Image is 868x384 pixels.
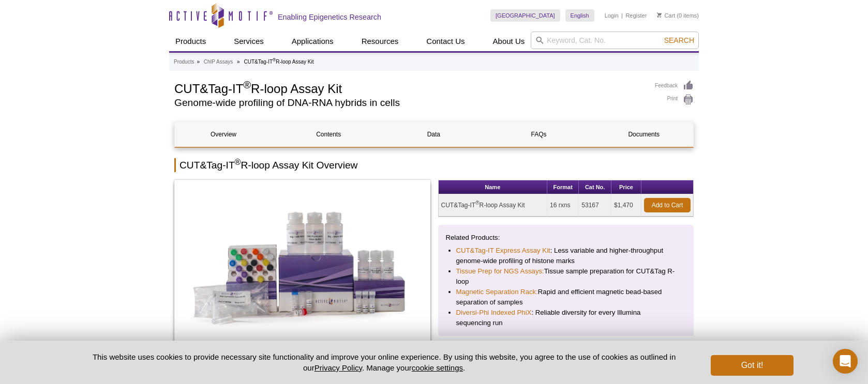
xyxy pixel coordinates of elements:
[490,122,588,147] a: FAQs
[169,32,212,51] a: Products
[439,180,548,194] th: Name
[197,59,200,65] li: »
[278,12,381,22] h2: Enabling Epigenetics Research
[605,12,619,19] a: Login
[412,363,463,372] button: cookie settings
[456,245,550,256] a: CUT&Tag-IT Express Assay Kit
[490,9,560,22] a: [GEOGRAPHIC_DATA]
[286,32,340,51] a: Applications
[595,122,693,147] a: Documents
[456,266,544,277] a: Tissue Prep for NGS Assays:
[280,122,377,147] a: Contents
[655,94,694,105] a: Print
[547,180,579,194] th: Format
[456,266,676,287] li: Tissue sample preparation for CUT&Tag R-loop
[315,363,362,372] a: Privacy Policy
[235,158,241,166] sup: ®
[579,180,611,194] th: Cat No.
[487,32,531,51] a: About Us
[244,59,313,65] li: CUT&Tag-IT R-loop Assay Kit
[531,32,699,49] input: Keyword, Cat. No.
[273,57,276,63] sup: ®
[657,12,675,19] a: Cart
[243,79,251,90] sup: ®
[175,122,272,147] a: Overview
[547,194,579,217] td: 16 rxns
[228,32,270,51] a: Services
[657,9,699,22] li: (0 items)
[625,12,647,19] a: Register
[711,355,794,376] button: Got it!
[657,12,662,18] img: Your Cart
[655,80,694,91] a: Feedback
[420,32,471,51] a: Contact Us
[174,98,645,107] h2: Genome-wide profiling of DNA-RNA hybrids in cells
[565,9,594,22] a: English
[174,158,694,172] h2: CUT&Tag-IT R-loop Assay Kit Overview
[204,57,233,67] a: ChIP Assays
[174,80,645,96] h1: CUT&Tag-IT R-loop Assay Kit
[355,32,405,51] a: Resources
[611,180,641,194] th: Price
[439,194,548,217] td: CUT&Tag-IT R-loop Assay Kit
[475,200,479,206] sup: ®
[456,308,676,328] li: : Reliable diversity for every Illumina sequencing run
[664,36,694,44] span: Search
[385,122,482,147] a: Data
[456,245,676,266] li: : Less variable and higher-throughput genome-wide profiling of histone marks
[611,194,641,217] td: $1,470
[579,194,611,217] td: 53167
[174,180,430,350] img: CUT&Tag-IT<sup>®</sup> R-loop Assay Kit
[456,287,676,308] li: Rapid and efficient magnetic bead-based separation of samples
[661,36,697,45] button: Search
[456,287,538,297] a: Magnetic Separation Rack:
[621,9,623,22] li: |
[456,308,532,318] a: Diversi-Phi Indexed PhiX
[174,57,194,67] a: Products
[446,233,686,243] p: Related Products:
[833,349,858,374] div: Open Intercom Messenger
[644,198,691,212] a: Add to Cart
[74,351,694,373] p: This website uses cookies to provide necessary site functionality and improve your online experie...
[237,59,240,65] li: »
